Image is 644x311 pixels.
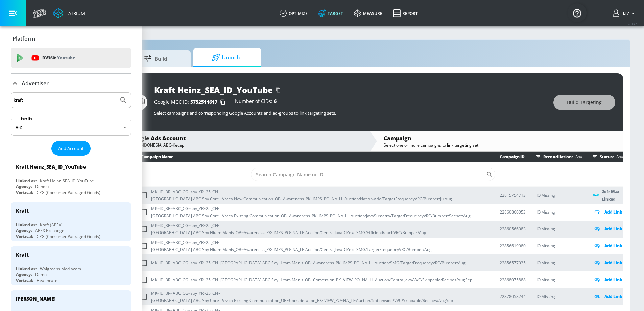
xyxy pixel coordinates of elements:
p: IO Missing [536,293,582,301]
div: Vertical: [16,234,33,239]
div: KraftLinked as:Walgreens MediacomAgency:DemoVertical:Healthcare [11,246,131,285]
button: Add Account [51,141,91,156]
div: Add Link [593,225,623,233]
span: v 4.19.0 [628,22,637,26]
div: CPG (Consumer Packaged Goods) [37,234,100,239]
p: MK~ID_BR~ABC_CG~soy_YR~25_CN~[GEOGRAPHIC_DATA] ABC Soy Core Vivica Existing Communication_OB~Cons... [151,290,489,304]
p: 22860860053 [500,208,526,216]
button: Submit Search [116,93,131,108]
div: Demo [35,272,47,277]
div: Google Ads AccountKHC_INDONESIA_ABC-Kecap [123,131,369,151]
p: Add Link [604,242,622,250]
div: Add Link [593,259,623,267]
div: Kraft Heinz_SEA_ID_YouTube [154,84,273,95]
span: 5752511617 [190,98,217,105]
p: Zefr Max Linked [602,187,623,203]
p: IO Missing [536,259,582,267]
p: Select campaigns and corresponding Google Accounts and ad-groups to link targeting sets. [154,110,547,116]
div: APEX Exchange [35,228,64,234]
input: Search by name [14,96,116,105]
div: DV360: Youtube [11,48,131,68]
p: Any [614,153,623,160]
div: KraftLinked as:Kraft (APEX)Agency:APEX ExchangeVertical:CPG (Consumer Packaged Goods) [11,202,131,241]
p: 22878058244 [500,293,526,300]
span: Build [130,50,181,67]
div: Platform [11,29,131,48]
p: 22815754713 [500,192,526,199]
p: IO Missing [536,242,582,250]
span: Add Account [58,145,84,152]
p: Add Link [604,276,622,284]
p: MK~ID_BR~ABC_CG~soy_YR~25_CN~[GEOGRAPHIC_DATA] ABC Soy Core Vivica Existing Communication_OB~Awar... [151,205,489,219]
p: 22856619980 [500,242,526,249]
p: MK~ID_BR~ABC_CG~soy_YR~25_CN~[GEOGRAPHIC_DATA] ABC Soy Hitam Manis_OB~Awareness_PK~IMPS_PO~NA_LI~... [151,259,466,266]
p: Add Link [604,293,622,301]
div: Advertiser [11,74,131,93]
div: Kraft [16,207,29,214]
div: Add Link [593,242,623,250]
div: [PERSON_NAME] [16,295,56,302]
span: Launch [200,49,252,66]
p: MK~ID_BR~ABC_CG~soy_YR~25_CN~[GEOGRAPHIC_DATA] ABC Soy Hitam Manis_OB~Conversion_PK~VIEW_PO~NA_LI... [151,276,472,283]
a: Atrium [53,8,85,18]
th: Campaign Name [123,152,489,162]
div: Kraft Heinz_SEA_ID_YouTube [40,178,94,184]
p: DV360: [42,54,75,62]
p: Platform [13,35,35,42]
div: Walgreens Mediacom [40,266,81,272]
div: Google Ads Account [130,135,363,142]
div: Add Link [593,208,623,216]
p: Add Link [604,225,622,233]
button: Open Resource Center [568,3,587,22]
div: Dentsu [35,184,49,190]
p: IO Missing [536,208,582,216]
div: Healthcare [37,277,57,283]
div: Reconciliation: [533,152,582,162]
div: Vertical: [16,190,33,195]
div: KHC_INDONESIA_ABC-Kecap [130,142,363,148]
div: CPG (Consumer Packaged Goods) [37,190,100,195]
a: measure [349,1,388,25]
div: Kraft Heinz_SEA_ID_YouTubeLinked as:Kraft Heinz_SEA_ID_YouTubeAgency:DentsuVertical:CPG (Consumer... [11,158,131,197]
span: 6 [274,98,277,104]
p: Advertiser [22,80,49,87]
div: A-Z [11,119,131,136]
div: Atrium [66,10,85,16]
div: Google MCC ID: [154,99,228,106]
p: 22868075888 [500,276,526,283]
div: Kraft Heinz_SEA_ID_YouTube [16,163,86,170]
div: Agency: [16,272,32,277]
div: Linked as: [16,222,37,228]
p: 22860566083 [500,225,526,232]
input: Search Campaign Name or ID [251,168,486,181]
p: IO Missing [536,276,582,284]
div: Linked as: [16,266,37,272]
div: Kraft [16,251,29,258]
p: Add Link [604,259,622,267]
div: Status: [590,152,623,162]
div: Select one or more campaigns to link targeting set. [384,142,616,148]
div: Kraft (APEX) [40,222,63,228]
div: Add Link [593,293,623,301]
th: Campaign ID [489,152,526,162]
div: Agency: [16,228,32,234]
p: IO Missing [536,225,582,233]
span: login as: liv.ho@zefr.com [620,11,629,16]
button: Liv [613,9,637,17]
p: IO Missing [536,191,582,199]
p: 22856577035 [500,259,526,266]
div: Number of CIDs: [235,99,277,106]
div: Agency: [16,184,32,190]
div: Add Link [593,276,623,284]
div: Campaign [384,135,616,142]
p: MK~ID_BR~ABC_CG~soy_YR~25_CN~[GEOGRAPHIC_DATA] ABC Soy Hitam Manis_OB~Awareness_PK~IMPS_PO~NA_LI~... [151,222,489,236]
p: Youtube [57,54,75,61]
p: MK~ID_BR~ABC_CG~soy_YR~25_CN~[GEOGRAPHIC_DATA] ABC Soy Core Vivica New Communication_OB~Awareness... [151,188,489,202]
p: MK~ID_BR~ABC_CG~soy_YR~25_CN~[GEOGRAPHIC_DATA] ABC Soy Hitam Manis_OB~Awareness_PK~IMPS_PO~NA_LI~... [151,239,489,253]
p: Any [573,153,582,160]
a: Report [388,1,423,25]
a: optimize [274,1,313,25]
div: Search CID Name or Number [251,168,495,181]
div: Vertical: [16,277,33,283]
